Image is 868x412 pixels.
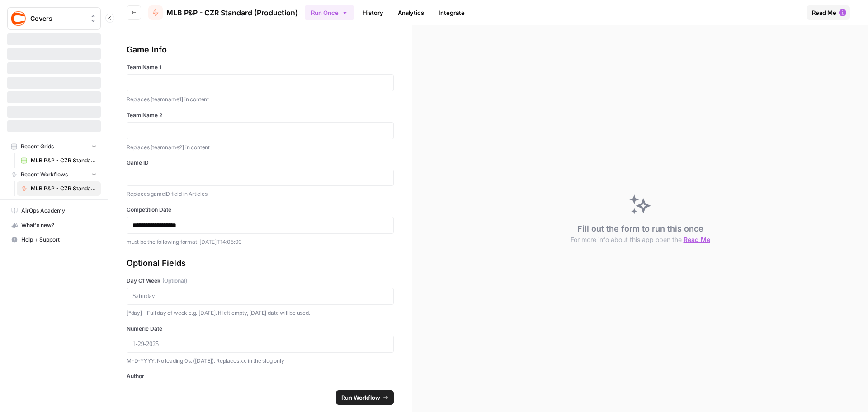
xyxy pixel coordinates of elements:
button: Run Workflow [336,390,394,405]
p: Replaces [teamname1] in content [127,95,394,104]
span: (Optional) [162,277,187,285]
p: Replaces gameID field in Articles [127,189,394,199]
span: MLB P&P - CZR Standard (Production) [31,185,97,193]
label: Numeric Date [127,325,394,333]
a: History [357,5,389,20]
div: What's new? [8,218,100,232]
a: MLB P&P - CZR Standard (Production) [148,5,298,20]
a: Analytics [392,5,429,20]
label: Team Name 1 [127,63,394,71]
label: Author [127,372,394,380]
span: Read Me [812,8,836,17]
p: M-D-YYYY. No leading 0s. ([DATE]). Replaces xx in the slug only [127,356,394,365]
span: Recent Workflows [21,170,68,179]
span: MLB P&P - CZR Standard (Production) Grid (3) [31,156,97,165]
div: Optional Fields [127,257,394,270]
label: Competition Date [127,206,394,214]
button: Run Once [305,5,354,20]
a: Integrate [433,5,470,20]
span: MLB P&P - CZR Standard (Production) [166,7,298,18]
div: Game Info [127,43,394,56]
button: Recent Grids [7,140,101,153]
label: Team Name 2 [127,111,394,119]
span: Read Me [684,236,710,243]
p: [*day] - Full day of week e.g. [DATE]. If left empty, [DATE] date will be used. [127,308,394,317]
span: Recent Grids [21,142,54,151]
a: AirOps Academy [7,204,101,218]
a: MLB P&P - CZR Standard (Production) [17,181,101,196]
img: Covers Logo [10,10,27,27]
p: must be the following format: [DATE]T14:05:00 [127,237,394,246]
a: MLB P&P - CZR Standard (Production) Grid (3) [17,153,101,168]
button: What's new? [7,218,101,232]
span: Covers [30,14,85,23]
label: Game ID [127,159,394,167]
span: AirOps Academy [21,207,97,215]
button: Read Me [807,5,850,20]
button: Workspace: Covers [7,7,101,30]
span: Help + Support [21,236,97,244]
label: Day Of Week [127,277,394,285]
button: For more info about this app open the Read Me [571,235,710,244]
button: Help + Support [7,232,101,247]
span: Run Workflow [341,393,380,402]
button: Recent Workflows [7,168,101,181]
p: Replaces [teamname2] in content [127,143,394,152]
div: Fill out the form to run this once [571,223,710,244]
